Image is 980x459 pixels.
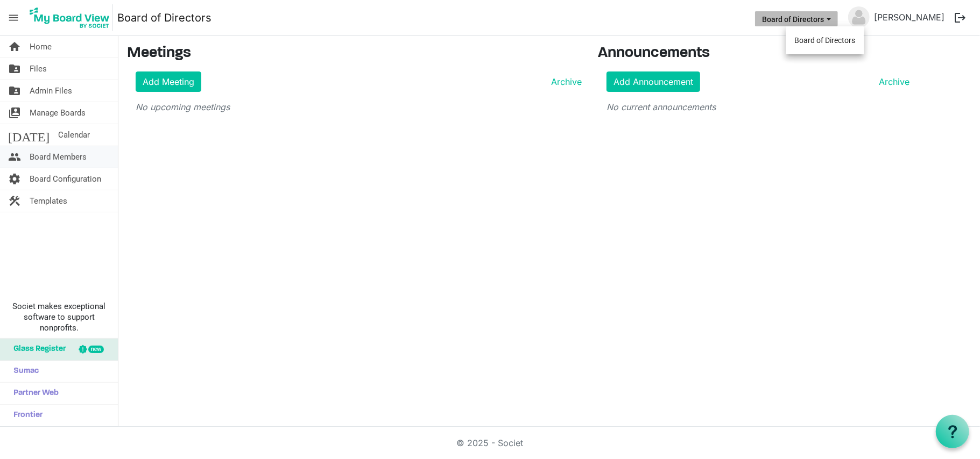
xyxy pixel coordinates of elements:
[30,58,47,80] span: Files
[3,8,24,28] span: menu
[30,168,101,190] span: Board Configuration
[8,58,21,80] span: folder_shared
[26,4,117,31] a: My Board View Logo
[607,71,700,92] a: Add Announcement
[875,75,910,88] a: Archive
[127,45,582,63] h3: Meetings
[607,101,910,113] p: No current announcements
[30,190,67,212] span: Templates
[30,36,52,58] span: Home
[8,361,39,382] span: Sumac
[8,146,21,168] span: people
[786,31,864,50] li: Board of Directors
[8,124,50,146] span: [DATE]
[755,11,838,26] button: Board of Directors dropdownbutton
[8,168,21,190] span: settings
[136,71,201,92] a: Add Meeting
[58,124,90,146] span: Calendar
[8,405,43,426] span: Frontier
[136,101,582,113] p: No upcoming meetings
[8,190,21,212] span: construction
[848,6,870,28] img: no-profile-picture.svg
[598,45,918,63] h3: Announcements
[949,6,971,29] button: logout
[26,4,113,31] img: My Board View Logo
[547,75,582,88] a: Archive
[30,102,86,124] span: Manage Boards
[88,346,104,353] div: new
[8,102,21,124] span: switch_account
[8,339,66,360] span: Glass Register
[457,438,524,448] a: © 2025 - Societ
[30,80,72,102] span: Admin Files
[30,146,87,168] span: Board Members
[870,6,949,28] a: [PERSON_NAME]
[117,7,211,28] a: Board of Directors
[5,301,113,333] span: Societ makes exceptional software to support nonprofits.
[8,80,21,102] span: folder_shared
[8,36,21,58] span: home
[8,383,59,404] span: Partner Web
